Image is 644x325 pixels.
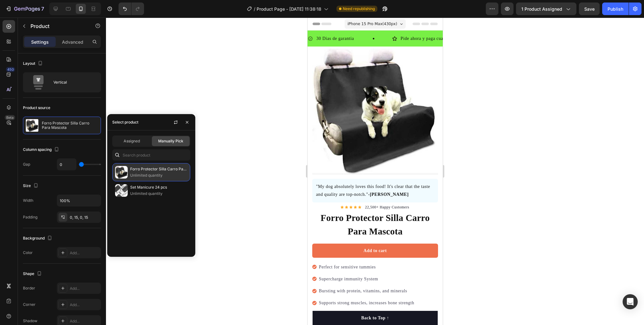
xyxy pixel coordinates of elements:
div: Border [23,285,35,291]
span: Product Page - [DATE] 11:38:18 [257,6,321,12]
img: product feature img [26,119,38,132]
div: Add... [70,318,99,324]
div: Corner [23,302,36,307]
div: Open Intercom Messenger [623,294,638,309]
p: Pide ahora y paga cuando llegue [93,17,156,25]
button: Publish [602,3,629,15]
p: Product [31,22,84,30]
button: Back to Top ↑ [5,293,130,307]
div: Size [23,182,40,190]
div: Undo/Redo [119,3,144,15]
div: Padding [23,214,37,220]
h1: Forro Protector Silla Carro Para Mascota [5,193,130,222]
p: Advanced [62,39,83,45]
span: Need republishing [343,6,375,12]
div: Shape [23,270,43,278]
div: 0, 15, 0, 15 [70,215,99,220]
div: Add to cart [56,230,79,236]
input: Auto [57,159,76,170]
p: 22,500+ Happy Customers [58,187,102,192]
p: Unlimited quantity [130,190,187,197]
span: Assigned [124,138,140,144]
strong: -[PERSON_NAME] [61,174,101,179]
p: Supports strong muscles, increases bone strength [11,281,107,289]
span: / [254,6,255,12]
img: collections [115,166,128,179]
span: Manually Pick [158,138,183,144]
p: Bursting with protein, vitamins, and minerals [11,269,107,277]
p: 7 [41,5,44,13]
p: "My dog absolutely loves this food! It's clear that the taste and quality are top-notch." [8,165,127,181]
input: Auto [57,195,101,206]
div: Back to Top ↑ [54,297,82,304]
button: Carousel Back Arrow [10,90,17,98]
button: Add to cart [5,226,130,240]
div: Vertical [53,75,92,90]
button: Save [579,3,600,15]
p: Supercharge immunity System [11,257,107,265]
img: Gray helmet for bikers [5,31,130,157]
iframe: Design area [308,18,443,325]
div: Shadow [23,318,37,324]
p: Forro Protector Silla Carro Para Mascota [42,121,98,130]
p: Perfect for sensitive tummies [11,245,107,253]
img: collections [115,184,128,197]
span: 1 product assigned [521,6,562,12]
div: Add... [70,286,99,291]
p: Forro Protector Silla Carro Para Mascota [130,166,187,172]
div: Publish [608,6,623,12]
p: Settings [31,39,49,45]
div: 450 [6,67,15,72]
div: Beta [5,115,15,120]
button: 1 product assigned [516,3,576,15]
div: Width [23,198,33,203]
div: Add... [70,302,99,308]
div: Gap [23,162,30,167]
div: Color [23,250,33,256]
div: Select product [112,119,138,125]
div: Column spacing [23,146,60,154]
input: Search in Settings & Advanced [112,149,190,161]
p: Set Manicure 24 pcs [130,184,187,190]
span: Save [584,6,595,12]
button: 7 [3,3,47,15]
p: Unlimited quantity [130,172,187,179]
div: Layout [23,59,44,68]
div: Product source [23,105,50,111]
div: Background [23,234,53,243]
button: Carousel Next Arrow [118,90,125,98]
div: Add... [70,250,99,256]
